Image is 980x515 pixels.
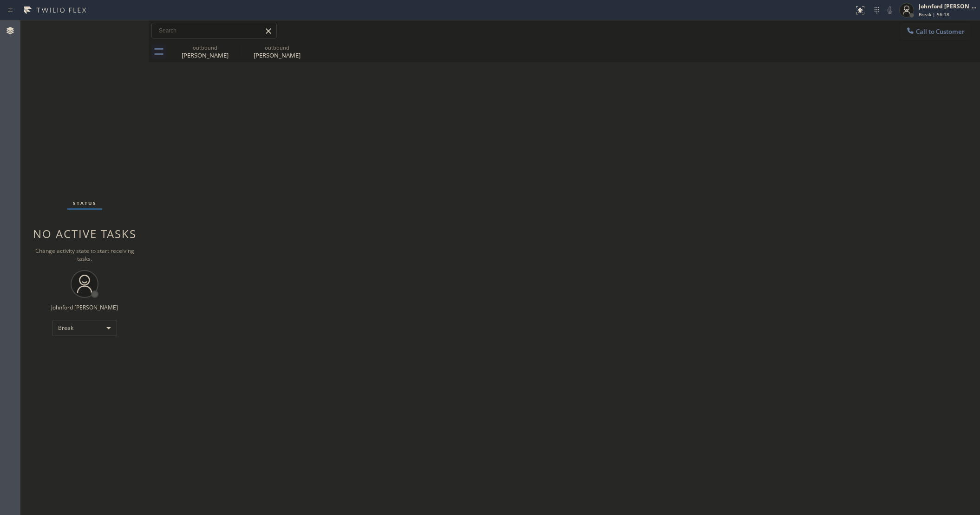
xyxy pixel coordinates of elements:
div: [PERSON_NAME] [242,51,312,59]
span: Break | 56:18 [919,11,949,18]
span: Change activity state to start receiving tasks. [35,247,134,263]
span: Status [73,200,97,206]
div: Break [52,321,117,335]
input: Search [152,23,276,38]
div: outbound [170,44,240,51]
div: [PERSON_NAME] [170,51,240,59]
div: Johnford [PERSON_NAME] [51,303,118,311]
div: Laura Gianni [242,41,312,62]
button: Mute [883,4,896,17]
span: Call to Customer [916,27,965,36]
button: Call to Customer [900,23,971,40]
div: outbound [242,44,312,51]
span: No active tasks [33,226,137,241]
div: Johnford [PERSON_NAME] [919,2,977,10]
div: Jesus Melendez [170,41,240,62]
